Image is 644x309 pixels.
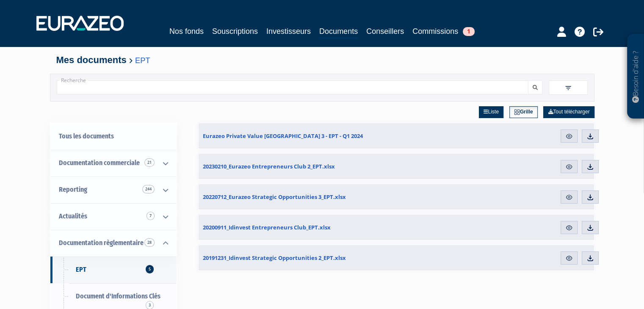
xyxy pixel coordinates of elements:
[59,159,140,167] span: Documentation commerciale
[144,238,155,247] span: 28
[142,185,155,193] span: 244
[586,193,594,201] img: download.svg
[212,25,258,37] a: Souscriptions
[203,223,331,231] span: 20200911_Idinvest Entrepreneurs Club_EPT.xlsx
[199,154,448,179] a: 20230210_Eurazeo Entrepreneurs Club 2_EPT.xlsx
[631,39,641,115] p: Besoin d'aide ?
[463,27,475,36] span: 1
[366,25,404,37] a: Conseillers
[543,106,594,118] a: Tout télécharger
[57,80,528,94] input: Recherche
[479,106,503,118] a: Liste
[50,150,177,177] a: Documentation commerciale 21
[319,25,358,39] a: Documents
[59,185,87,193] span: Reporting
[144,158,155,167] span: 21
[56,55,588,65] h4: Mes documents
[565,254,573,262] img: eye.svg
[146,212,155,220] span: 7
[412,25,475,37] a: Commissions1
[565,132,573,140] img: eye.svg
[199,123,448,149] a: Eurazeo Private Value [GEOGRAPHIC_DATA] 3 - EPT - Q1 2024
[50,123,177,150] a: Tous les documents
[59,239,144,247] span: Documentation règlementaire
[199,245,448,270] a: 20191231_Idinvest Strategic Opportunities 2_EPT.xlsx
[586,254,594,262] img: download.svg
[266,25,311,37] a: Investisseurs
[50,203,177,230] a: Actualités 7
[203,132,363,140] span: Eurazeo Private Value [GEOGRAPHIC_DATA] 3 - EPT - Q1 2024
[564,84,572,92] img: filter.svg
[565,193,573,201] img: eye.svg
[565,163,573,171] img: eye.svg
[514,109,520,115] img: grid.svg
[203,193,346,201] span: 20220712_Eurazeo Strategic Opportunities 3_EPT.xlsx
[586,224,594,232] img: download.svg
[59,212,87,220] span: Actualités
[76,265,86,273] span: EPT
[586,163,594,171] img: download.svg
[199,215,448,240] a: 20200911_Idinvest Entrepreneurs Club_EPT.xlsx
[135,56,150,65] a: EPT
[36,16,124,31] img: 1732889491-logotype_eurazeo_blanc_rvb.png
[169,25,204,37] a: Nos fonds
[50,177,177,203] a: Reporting 244
[203,254,346,262] span: 20191231_Idinvest Strategic Opportunities 2_EPT.xlsx
[50,230,177,257] a: Documentation règlementaire 28
[76,292,160,300] span: Document d'Informations Clés
[146,265,154,273] span: 5
[509,106,538,118] a: Grille
[199,184,448,210] a: 20220712_Eurazeo Strategic Opportunities 3_EPT.xlsx
[50,257,177,283] a: EPT5
[586,132,594,140] img: download.svg
[565,224,573,232] img: eye.svg
[203,163,335,170] span: 20230210_Eurazeo Entrepreneurs Club 2_EPT.xlsx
